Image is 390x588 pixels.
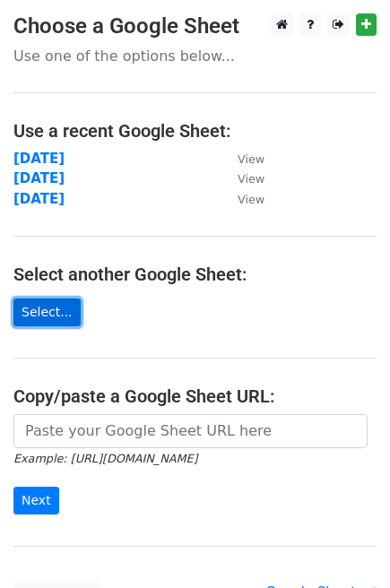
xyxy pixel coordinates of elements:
[238,193,264,206] small: View
[13,487,59,514] input: Next
[13,151,65,167] a: [DATE]
[238,152,264,166] small: View
[13,298,81,326] a: Select...
[13,13,377,39] h3: Choose a Google Sheet
[13,385,377,407] h4: Copy/paste a Google Sheet URL:
[13,47,377,65] p: Use one of the options below...
[13,264,377,285] h4: Select another Google Sheet:
[220,151,264,167] a: View
[13,120,377,142] h4: Use a recent Google Sheet:
[13,170,65,186] a: [DATE]
[13,414,368,448] input: Paste your Google Sheet URL here
[300,502,390,588] iframe: Chat Widget
[238,172,264,186] small: View
[13,191,65,207] a: [DATE]
[13,452,197,465] small: Example: [URL][DOMAIN_NAME]
[220,170,264,186] a: View
[220,191,264,207] a: View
